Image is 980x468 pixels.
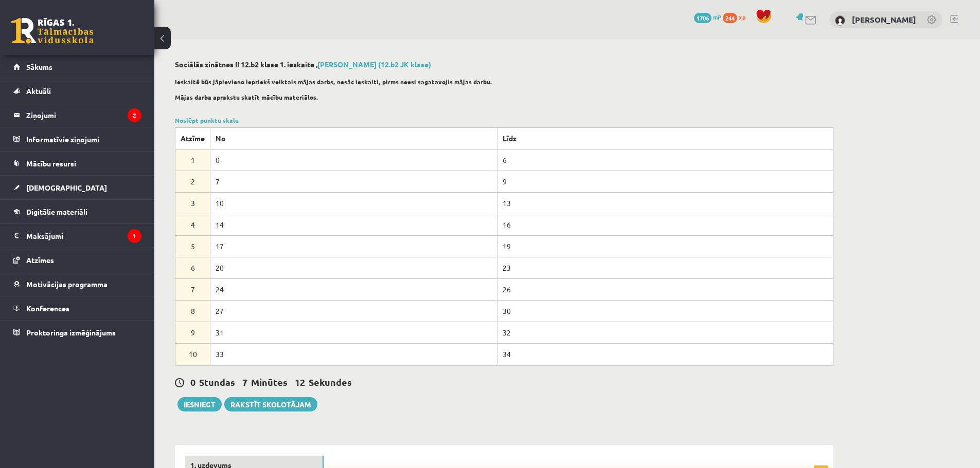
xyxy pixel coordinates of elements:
a: [PERSON_NAME] (12.b2 JK klase) [317,60,431,69]
img: Emīls Ozoliņš [835,15,845,26]
strong: Ieskaitē būs jāpievieno iepriekš veiktais mājas darbs, nesāc ieskaiti, pirms neesi sagatavojis mā... [175,78,492,86]
td: 9 [497,171,833,192]
span: Proktoringa izmēģinājums [26,328,116,337]
td: 10 [175,343,210,365]
a: [PERSON_NAME] [852,14,916,25]
td: 13 [497,192,833,214]
a: Digitālie materiāli [13,200,141,223]
span: Mācību resursi [26,159,76,168]
td: 26 [497,278,833,300]
td: 32 [497,322,833,343]
td: 6 [497,149,833,171]
i: 2 [128,108,141,122]
td: 4 [175,214,210,235]
td: 6 [175,257,210,278]
span: xp [739,13,745,21]
td: 8 [175,300,210,322]
a: Rīgas 1. Tālmācības vidusskola [11,18,94,44]
td: 2 [175,171,210,192]
strong: Mājas darba aprakstu skatīt mācību materiālos. [175,93,318,101]
td: 7 [175,278,210,300]
a: Maksājumi1 [13,224,141,248]
a: 244 xp [723,13,751,21]
span: Stundas [199,376,235,388]
a: Rakstīt skolotājam [224,397,317,411]
span: Digitālie materiāli [26,207,87,216]
td: 24 [210,278,497,300]
span: 244 [723,13,737,23]
legend: Maksājumi [26,224,141,248]
span: Sākums [26,62,52,71]
span: 7 [242,376,247,388]
a: Motivācijas programma [13,272,141,296]
td: 1 [175,149,210,171]
td: 10 [210,192,497,214]
span: [DEMOGRAPHIC_DATA] [26,183,107,192]
a: Proktoringa izmēģinājums [13,321,141,344]
td: 20 [210,257,497,278]
td: 14 [210,214,497,235]
td: 27 [210,300,497,322]
span: Sekundes [309,376,352,388]
td: 17 [210,235,497,257]
a: [DEMOGRAPHIC_DATA] [13,176,141,199]
td: 34 [497,343,833,365]
th: No [210,127,497,149]
td: 9 [175,322,210,343]
td: 23 [497,257,833,278]
a: Ziņojumi2 [13,103,141,127]
td: 33 [210,343,497,365]
span: Aktuāli [26,86,51,96]
td: 19 [497,235,833,257]
a: Informatīvie ziņojumi [13,127,141,151]
button: Iesniegt [177,397,222,411]
td: 30 [497,300,833,322]
td: 5 [175,235,210,257]
legend: Informatīvie ziņojumi [26,127,141,151]
a: Mācību resursi [13,152,141,175]
span: Atzīmes [26,255,54,265]
span: 0 [190,376,195,388]
th: Līdz [497,127,833,149]
td: 7 [210,171,497,192]
a: 1706 mP [694,13,721,21]
td: 3 [175,192,210,214]
h2: Sociālās zinātnes II 12.b2 klase 1. ieskaite , [175,60,833,69]
a: Atzīmes [13,248,141,272]
a: Sākums [13,55,141,79]
a: Noslēpt punktu skalu [175,116,239,124]
td: 0 [210,149,497,171]
span: Motivācijas programma [26,279,108,289]
td: 16 [497,214,833,235]
a: Konferences [13,296,141,320]
th: Atzīme [175,127,210,149]
span: Konferences [26,304,69,313]
span: 12 [295,376,305,388]
span: Minūtes [251,376,288,388]
a: Aktuāli [13,79,141,103]
td: 31 [210,322,497,343]
span: mP [713,13,721,21]
legend: Ziņojumi [26,103,141,127]
span: 1706 [694,13,711,23]
i: 1 [128,229,141,243]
